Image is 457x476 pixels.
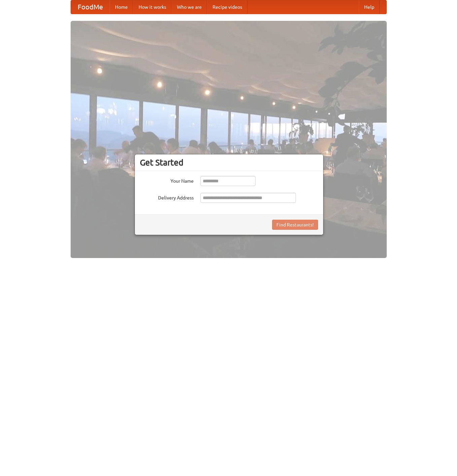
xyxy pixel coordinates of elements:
[110,0,133,14] a: Home
[140,193,194,201] label: Delivery Address
[272,220,318,230] button: Find Restaurants!
[71,0,110,14] a: FoodMe
[133,0,172,14] a: How it works
[172,0,207,14] a: Who we are
[359,0,380,14] a: Help
[140,157,318,168] h3: Get Started
[207,0,247,14] a: Recipe videos
[140,176,194,184] label: Your Name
